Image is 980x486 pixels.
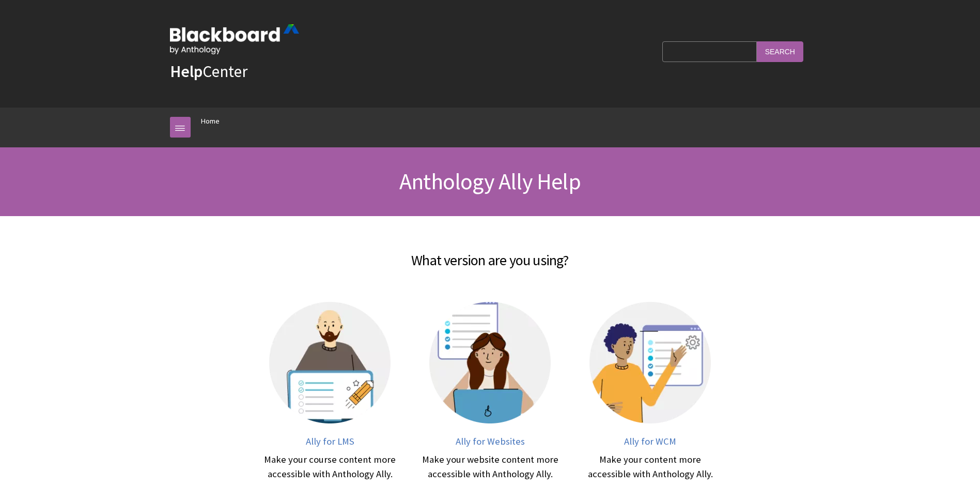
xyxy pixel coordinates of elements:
img: Ally for WCM [589,302,711,423]
div: Make your course content more accessible with Anthology Ally. [260,452,400,481]
span: Ally for WCM [624,435,676,447]
div: Make your content more accessible with Anthology Ally. [581,452,720,481]
a: HelpCenter [170,61,247,82]
a: Ally for LMS Make your course content more accessible with Anthology Ally. [260,302,400,481]
a: Ally for Websites Ally for Websites Make your website content more accessible with Anthology Ally. [421,302,560,481]
input: Search [757,41,803,62]
img: Ally for Websites [429,302,551,423]
a: Ally for WCM Ally for WCM Make your content more accessible with Anthology Ally. [581,302,720,481]
h2: What version are you using? [170,237,811,271]
strong: Help [170,61,203,82]
div: Make your website content more accessible with Anthology Ally. [421,452,560,481]
span: Ally for Websites [456,435,525,447]
span: Anthology Ally Help [399,167,581,195]
img: Blackboard by Anthology [170,24,299,54]
span: Ally for LMS [306,435,354,447]
a: Home [201,115,220,128]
